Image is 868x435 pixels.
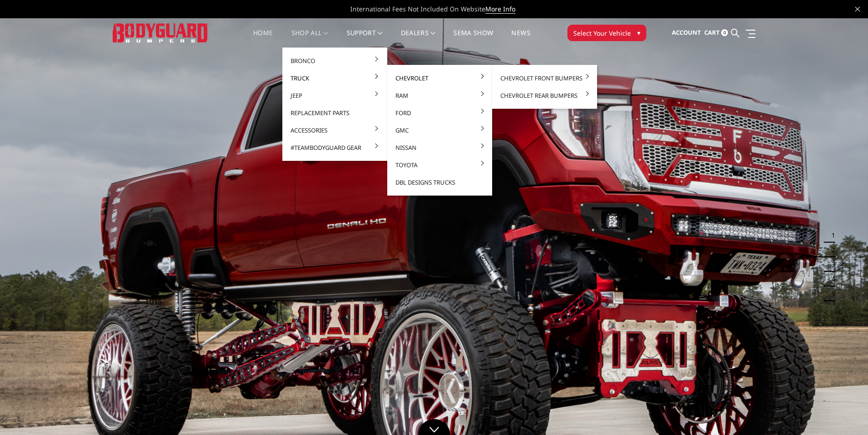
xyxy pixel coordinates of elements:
[113,23,208,42] img: BODYGUARD BUMPERS
[721,29,728,36] span: 0
[391,69,489,87] a: Chevrolet
[391,174,489,191] a: DBL Designs Trucks
[286,87,384,104] a: Jeep
[253,30,273,48] a: Home
[286,139,384,156] a: #TeamBodyguard Gear
[826,257,835,272] button: 3 of 5
[291,30,328,48] a: shop all
[391,104,489,122] a: Ford
[511,30,530,48] a: News
[496,87,593,104] a: Chevrolet Rear Bumpers
[286,52,384,69] a: Bronco
[453,30,493,48] a: SEMA Show
[826,243,835,257] button: 2 of 5
[496,69,593,87] a: Chevrolet Front Bumpers
[485,5,515,14] a: More Info
[418,419,450,435] a: Click to Down
[286,104,384,122] a: Replacement Parts
[704,21,728,45] a: Cart 0
[704,28,720,37] span: Cart
[573,28,631,38] span: Select Your Vehicle
[286,69,384,87] a: Truck
[826,286,835,301] button: 5 of 5
[822,391,868,435] iframe: Chat Widget
[401,30,436,48] a: Dealers
[391,156,489,174] a: Toyota
[826,272,835,286] button: 4 of 5
[391,139,489,156] a: Nissan
[391,122,489,139] a: GMC
[567,25,646,41] button: Select Your Vehicle
[286,122,384,139] a: Accessories
[637,28,640,37] span: ▾
[672,28,701,37] span: Account
[672,21,701,45] a: Account
[391,87,489,104] a: Ram
[347,30,383,48] a: Support
[826,228,835,243] button: 1 of 5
